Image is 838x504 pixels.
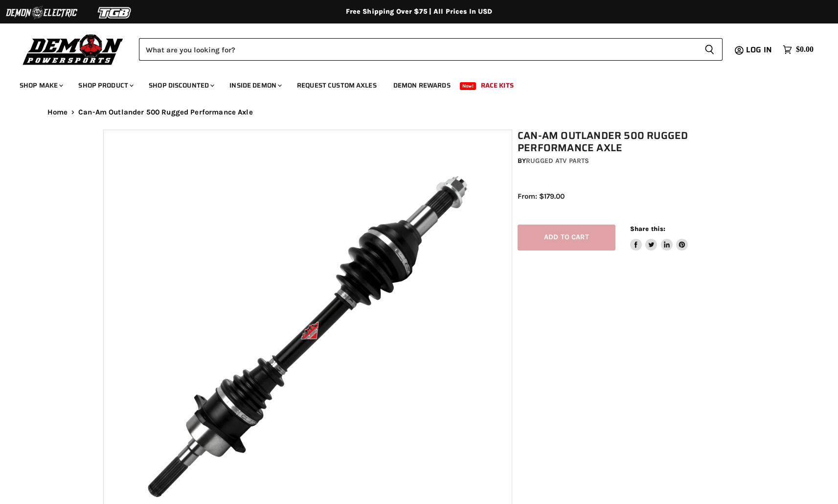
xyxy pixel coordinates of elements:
a: Shop Product [71,75,139,95]
ul: Main menu [12,71,811,95]
img: Demon Electric Logo 2 [5,3,78,22]
nav: Breadcrumbs [28,108,811,116]
a: Home [47,108,68,116]
div: Free Shipping Over $75 | All Prices In USD [28,7,811,16]
a: Log in [742,46,778,54]
span: $0.00 [796,45,814,54]
a: Demon Rewards [386,75,458,95]
a: Inside Demon [222,75,288,95]
img: TGB Logo 2 [78,3,152,22]
form: Product [139,38,723,61]
span: New! [460,82,476,90]
aside: Share this: [630,225,688,251]
a: Race Kits [474,75,521,95]
span: Can-Am Outlander 500 Rugged Performance Axle [78,108,253,116]
a: Rugged ATV Parts [526,157,589,165]
a: Shop Make [12,75,69,95]
span: Share this: [630,225,665,232]
span: Log in [746,44,772,56]
a: $0.00 [778,43,818,57]
a: Request Custom Axles [290,75,384,95]
span: From: $179.00 [518,192,565,201]
h1: Can-Am Outlander 500 Rugged Performance Axle [518,130,741,154]
img: Demon Powersports [20,32,127,67]
div: by [518,156,741,166]
a: Shop Discounted [141,75,220,95]
input: Search [139,38,697,61]
button: Search [697,38,723,61]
